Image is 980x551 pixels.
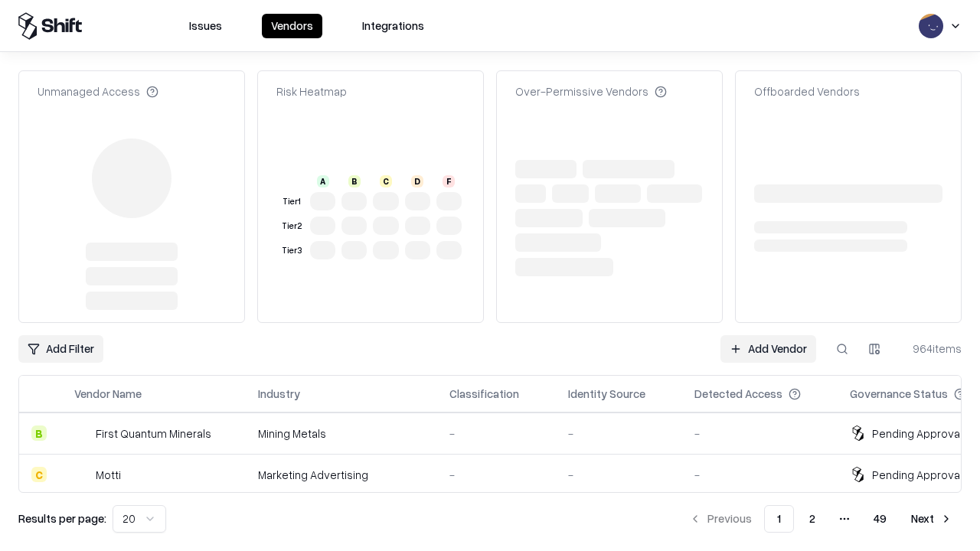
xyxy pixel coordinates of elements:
[872,425,962,442] div: Pending Approval
[902,505,962,533] button: Next
[279,220,304,233] div: Tier 2
[568,425,670,442] div: -
[680,505,962,533] nav: pagination
[279,244,304,257] div: Tier 3
[18,510,106,527] p: Results per page:
[764,505,794,533] button: 1
[96,425,211,442] div: First Quantum Minerals
[31,425,47,441] div: B
[74,425,90,441] img: First Quantum Minerals
[38,83,158,99] div: Unmanaged Access
[694,425,825,442] div: -
[900,341,962,357] div: 964 items
[258,386,300,402] div: Industry
[18,335,103,363] button: Add Filter
[31,467,47,482] div: C
[449,467,544,483] div: -
[258,425,425,442] div: Mining Metals
[262,14,322,38] button: Vendors
[74,467,90,482] img: Motti
[568,467,670,483] div: -
[180,14,231,38] button: Issues
[449,425,544,442] div: -
[861,505,899,533] button: 49
[353,14,433,38] button: Integrations
[694,467,825,483] div: -
[279,195,304,208] div: Tier 1
[449,386,519,402] div: Classification
[348,175,361,187] div: B
[276,83,347,99] div: Risk Heatmap
[258,467,425,483] div: Marketing Advertising
[850,386,948,402] div: Governance Status
[96,467,121,483] div: Motti
[694,386,782,402] div: Detected Access
[411,175,423,187] div: D
[317,175,329,187] div: A
[720,335,816,363] a: Add Vendor
[515,83,667,99] div: Over-Permissive Vendors
[754,83,860,99] div: Offboarded Vendors
[568,386,645,402] div: Identity Source
[872,467,962,483] div: Pending Approval
[797,505,828,533] button: 2
[380,175,392,187] div: C
[443,175,455,187] div: F
[74,386,142,402] div: Vendor Name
